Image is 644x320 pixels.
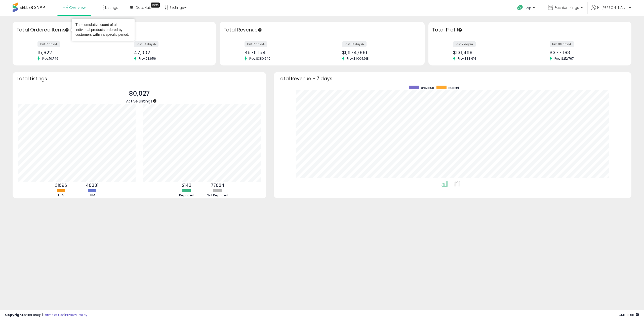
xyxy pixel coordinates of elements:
[550,50,623,55] div: $377,183
[344,56,371,61] span: Prev: $1,004,918
[16,26,212,33] h3: Total Ordered Items
[517,5,523,11] i: Get Help
[136,56,158,61] span: Prev: 28,656
[525,6,531,10] span: Help
[513,1,540,16] a: Help
[172,193,202,198] div: Repriced
[455,56,479,61] span: Prev: $88,914
[458,28,462,32] div: Tooltip anchor
[258,28,262,32] div: Tooltip anchor
[203,193,233,198] div: Not Repriced
[152,99,157,103] div: Tooltip anchor
[151,3,160,8] div: Tooltip anchor
[46,193,76,198] div: FBA
[448,86,459,90] span: current
[245,50,318,55] div: $576,154
[453,41,476,47] label: last 7 days
[126,98,152,104] span: Active Listings
[211,182,224,188] b: 77884
[245,41,267,47] label: last 7 days
[342,50,416,55] div: $1,674,006
[40,56,61,61] span: Prev: 10,746
[554,5,579,10] span: Fashion Kings
[453,50,526,55] div: $131,469
[105,5,118,10] span: Listings
[182,182,191,188] b: 2143
[75,22,131,37] div: The cumulative count of all individual products ordered by customers within a specific period.
[16,77,262,81] h3: Total Listings
[37,50,110,55] div: 15,822
[126,89,152,98] p: 80,027
[86,182,98,188] b: 48331
[37,41,60,47] label: last 7 days
[65,28,69,32] div: Tooltip anchor
[134,50,207,55] div: 47,002
[136,5,151,10] span: DataHub
[55,182,67,188] b: 31696
[69,5,86,10] span: Overview
[247,56,273,61] span: Prev: $380,640
[421,86,434,90] span: previous
[223,26,421,33] h3: Total Revenue
[432,26,628,33] h3: Total Profit
[77,193,107,198] div: FBM
[277,77,628,81] h3: Total Revenue - 7 days
[591,5,631,16] a: Hi [PERSON_NAME]
[552,56,576,61] span: Prev: $212,767
[134,41,158,47] label: last 30 days
[342,41,367,47] label: last 30 days
[597,5,627,10] span: Hi [PERSON_NAME]
[550,41,574,47] label: last 30 days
